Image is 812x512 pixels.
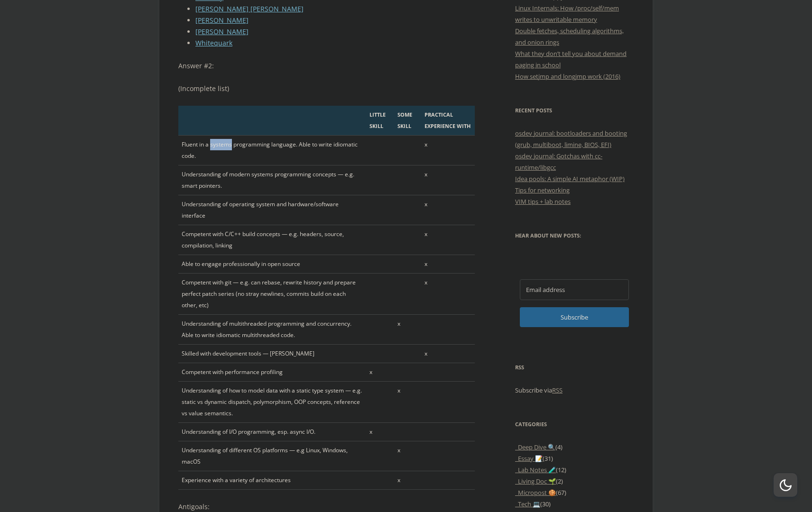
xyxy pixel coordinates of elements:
p: Answer #2: [178,60,475,72]
a: _Essay 📝 [515,454,543,463]
td: Understanding of multithreaded programming and concurrency. Able to write idiomatic multithreaded... [178,315,366,345]
li: (4) [515,441,634,453]
td: x [394,382,421,423]
a: [PERSON_NAME] [PERSON_NAME] [195,4,304,13]
td: x [421,165,475,195]
li: (12) [515,464,634,475]
a: _Lab Notes 🧪 [515,466,556,474]
td: Skilled with development tools — [PERSON_NAME] [178,345,366,363]
td: Fluent in a systems programming language. Able to write idiomatic code. [178,136,366,165]
td: x [421,255,475,274]
a: [PERSON_NAME] [195,16,249,25]
td: Understanding of how to model data with a static type system — e.g. static vs dynamic dispatch, p... [178,382,366,423]
td: x [421,136,475,165]
td: x [394,471,421,490]
td: x [421,274,475,315]
a: RSS [552,386,563,394]
td: Competent with C/C++ build concepts — e.g. headers, source, compilation, linking [178,225,366,255]
a: Tips for networking [515,186,570,194]
td: x [394,315,421,345]
th: Little skill [366,106,395,136]
a: [PERSON_NAME] [195,27,249,36]
a: What they don’t tell you about demand paging in school [515,49,627,69]
td: Understanding of operating system and hardware/software interface [178,195,366,225]
input: Email address [520,279,629,300]
td: x [421,195,475,225]
td: Understanding of different OS platforms — e.g Linux, Windows, macOS [178,441,366,471]
a: Double fetches, scheduling algorithms, and onion rings [515,27,624,46]
a: How setjmp and longjmp work (2016) [515,72,620,81]
th: Practical experience with [421,106,475,136]
p: Subscribe via [515,384,634,396]
h3: Recent Posts [515,105,634,116]
td: Able to engage professionally in open source [178,255,366,274]
a: osdev journal: bootloaders and booting (grub, multiboot, limine, BIOS, EFI) [515,129,627,149]
h3: Hear about new posts: [515,230,634,241]
li: (30) [515,498,634,510]
a: Linux Internals: How /proc/self/mem writes to unwritable memory [515,4,619,24]
td: Competent with git — e.g. can rebase, rewrite history and prepare perfect patch series (no stray ... [178,274,366,315]
td: x [366,363,395,382]
a: _Micropost 🍪 [515,488,556,497]
li: (31) [515,453,634,464]
td: x [421,345,475,363]
h3: RSS [515,362,634,373]
td: x [421,225,475,255]
li: (2) [515,475,634,487]
td: Competent with performance profiling [178,363,366,382]
td: Understanding of I/O programming, esp. async I/O. [178,423,366,441]
h3: Categories [515,419,634,430]
a: osdev journal: Gotchas with cc-runtime/libgcc [515,152,602,172]
a: Idea pools: A simple AI metaphor (WIP) [515,174,625,183]
a: Whitequark [195,38,232,47]
td: x [366,423,395,441]
p: (Incomplete list) [178,83,475,94]
td: Understanding of modern systems programming concepts — e.g. smart pointers. [178,165,366,195]
a: _Deep Dive 🔍 [515,443,555,451]
td: x [394,441,421,471]
th: Some skill [394,106,421,136]
li: (67) [515,487,634,498]
a: _Tech 💻 [515,500,540,508]
a: VIM tips + lab notes [515,197,571,206]
td: Experience with a variety of architectures [178,471,366,490]
a: _Living Doc 🌱 [515,477,556,485]
button: Subscribe [520,307,629,327]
